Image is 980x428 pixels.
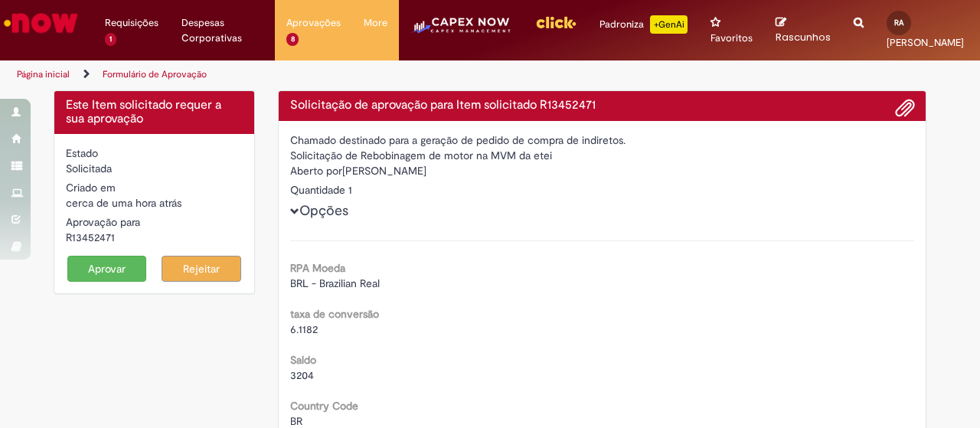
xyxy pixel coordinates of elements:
img: ServiceNow [2,8,80,38]
span: 6.1182 [290,322,318,336]
a: Página inicial [17,68,70,80]
div: Chamado destinado para a geração de pedido de compra de indiretos. [290,132,915,148]
label: Aprovação para [66,214,140,230]
b: taxa de conversão [290,307,379,321]
span: More [364,15,387,31]
h4: Solicitação de aprovação para Item solicitado R13452471 [290,99,915,113]
b: RPA Moeda [290,261,345,275]
span: cerca de uma hora atrás [66,196,181,210]
span: Aprovações [286,15,341,31]
img: click_logo_yellow_360x200.png [535,11,577,34]
h4: Este Item solicitado requer a sua aprovação [66,99,243,126]
div: Padroniza [599,15,688,34]
a: Formulário de Aprovação [103,68,207,80]
div: [PERSON_NAME] [290,163,915,182]
span: Requisições [105,15,158,31]
span: RA [894,18,903,28]
div: Solicitação de Rebobinagem de motor na MVM da etei [290,148,915,163]
b: Saldo [290,353,316,367]
label: Criado em [66,180,116,195]
div: Quantidade 1 [290,182,915,198]
b: Country Code [290,399,358,413]
label: Aberto por [290,163,342,178]
div: 27/08/2025 13:37:22 [66,195,243,211]
a: Rascunhos [776,16,831,44]
span: [PERSON_NAME] [887,36,964,49]
img: CapexLogo5.png [410,15,512,46]
span: 8 [286,33,299,46]
span: Despesas Corporativas [181,15,263,46]
button: Aprovar [67,256,147,282]
div: Solicitada [66,161,243,176]
label: Estado [66,145,98,161]
span: BRL - Brazilian Real [290,276,380,290]
ul: Trilhas de página [11,60,642,89]
span: 1 [105,33,116,46]
div: R13452471 [66,230,243,245]
span: Favoritos [710,31,753,46]
span: Rascunhos [776,30,831,44]
span: 3204 [290,368,314,382]
p: +GenAi [650,15,688,34]
button: Rejeitar [162,256,241,282]
span: BR [290,414,302,428]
